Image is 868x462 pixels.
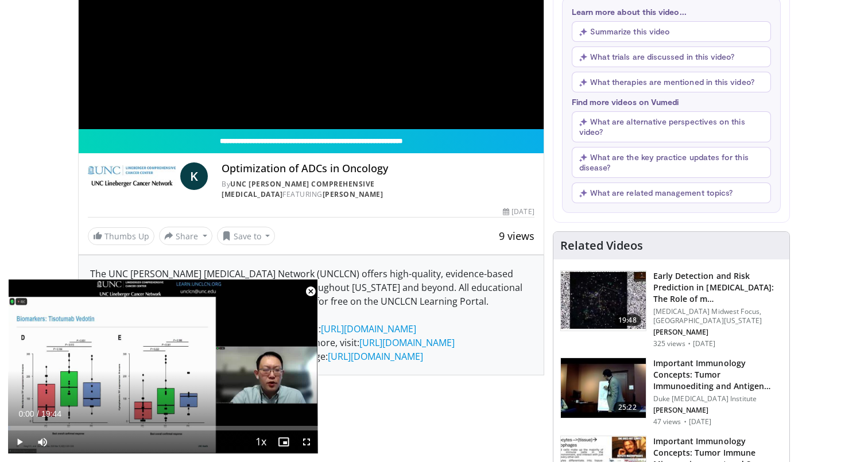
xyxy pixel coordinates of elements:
div: · [684,417,687,426]
p: [MEDICAL_DATA] Midwest Focus, [GEOGRAPHIC_DATA][US_STATE] [653,307,782,325]
h4: Optimization of ADCs in Oncology [222,162,534,175]
button: Share [159,227,212,245]
img: UNC Lineberger Comprehensive Cancer Center [88,162,176,190]
div: · [688,339,691,348]
a: [URL][DOMAIN_NAME] [359,336,455,349]
p: [PERSON_NAME] [653,328,782,337]
div: The UNC [PERSON_NAME] [MEDICAL_DATA] Network (UNCLCN) offers high-quality, evidence-based oncolog... [79,255,544,375]
a: [PERSON_NAME] [323,189,383,199]
a: 19:48 Early Detection and Risk Prediction in [MEDICAL_DATA]: The Role of m… [MEDICAL_DATA] Midwes... [560,270,782,348]
button: Mute [31,430,54,453]
a: UNC [PERSON_NAME] Comprehensive [MEDICAL_DATA] [222,179,375,199]
h3: Early Detection and Risk Prediction in [MEDICAL_DATA]: The Role of m… [653,270,782,305]
button: Enable picture-in-picture mode [272,430,295,453]
video-js: Video Player [8,279,318,454]
span: 9 views [499,229,534,243]
p: Find more videos on Vumedi [572,97,771,107]
div: By FEATURING [222,179,534,200]
p: Learn more about this video... [572,7,771,17]
a: Thumbs Up [88,227,154,245]
p: Duke [MEDICAL_DATA] Institute [653,394,782,403]
a: K [180,162,208,190]
p: [DATE] [693,339,716,348]
p: [PERSON_NAME] [653,406,782,415]
p: [DATE] [689,417,712,426]
span: 19:44 [41,409,61,418]
button: Close [299,279,322,304]
a: [URL][DOMAIN_NAME] [328,350,423,363]
button: Playback Rate [249,430,272,453]
button: Play [8,430,31,453]
h3: Important Immunology Concepts: Tumor Immunoediting and Antigen Prese… [653,358,782,392]
span: 25:22 [614,402,641,413]
a: 25:22 Important Immunology Concepts: Tumor Immunoediting and Antigen Prese… Duke [MEDICAL_DATA] I... [560,358,782,426]
h4: Related Videos [560,239,643,253]
span: / [37,409,39,418]
button: Fullscreen [295,430,318,453]
button: What are related management topics? [572,183,771,203]
span: 19:48 [614,315,641,326]
a: [URL][DOMAIN_NAME] [321,323,416,335]
p: 47 views [653,417,681,426]
span: 0:00 [18,409,34,418]
div: [DATE] [503,207,534,217]
div: Progress Bar [8,426,318,430]
p: 325 views [653,339,685,348]
img: 8ce2b8e4-9323-4dd1-9de9-43f72571402c.150x105_q85_crop-smart_upscale.jpg [561,271,646,331]
img: 77896dae-cd50-490b-b8a2-fd22613f4824.150x105_q85_crop-smart_upscale.jpg [561,358,646,418]
button: Save to [217,227,276,245]
button: What are alternative perspectives on this video? [572,111,771,142]
button: Summarize this video [572,21,771,42]
button: What are the key practice updates for this disease? [572,147,771,178]
button: What trials are discussed in this video? [572,46,771,67]
button: What therapies are mentioned in this video? [572,72,771,92]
